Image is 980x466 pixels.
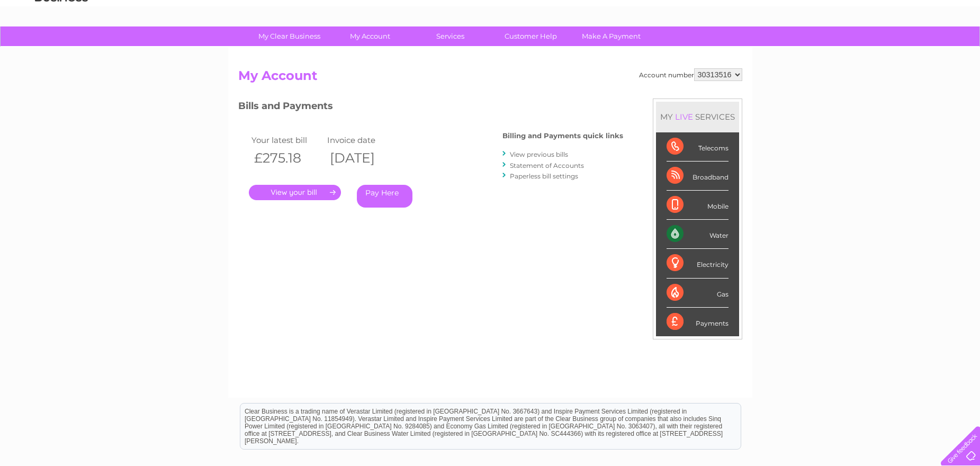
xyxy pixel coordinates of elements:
[238,98,623,117] h3: Bills and Payments
[794,45,814,53] a: Water
[407,26,494,46] a: Services
[325,147,401,169] th: [DATE]
[888,45,903,53] a: Blog
[326,26,413,46] a: My Account
[249,147,325,169] th: £275.18
[910,45,936,53] a: Contact
[667,162,729,191] div: Broadband
[945,45,970,53] a: Log out
[667,220,729,249] div: Water
[667,132,729,162] div: Telecoms
[656,102,739,132] div: MY SERVICES
[850,45,882,53] a: Telecoms
[325,133,401,147] td: Invoice date
[240,6,741,51] div: Clear Business is a trading name of Verastar Limited (registered in [GEOGRAPHIC_DATA] No. 3667643...
[568,26,655,46] a: Make A Payment
[249,133,325,147] td: Your latest bill
[780,5,853,19] a: 0333 014 3131
[673,112,695,122] div: LIVE
[246,26,333,46] a: My Clear Business
[667,279,729,308] div: Gas
[502,132,623,140] h4: Billing and Payments quick links
[357,185,412,208] a: Pay Here
[510,150,568,158] a: View previous bills
[238,68,742,88] h2: My Account
[249,185,341,200] a: .
[639,68,742,81] div: Account number
[667,191,729,220] div: Mobile
[510,172,578,180] a: Paperless bill settings
[667,249,729,278] div: Electricity
[820,45,843,53] a: Energy
[667,308,729,336] div: Payments
[487,26,574,46] a: Customer Help
[510,162,584,169] a: Statement of Accounts
[34,28,88,60] img: logo.png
